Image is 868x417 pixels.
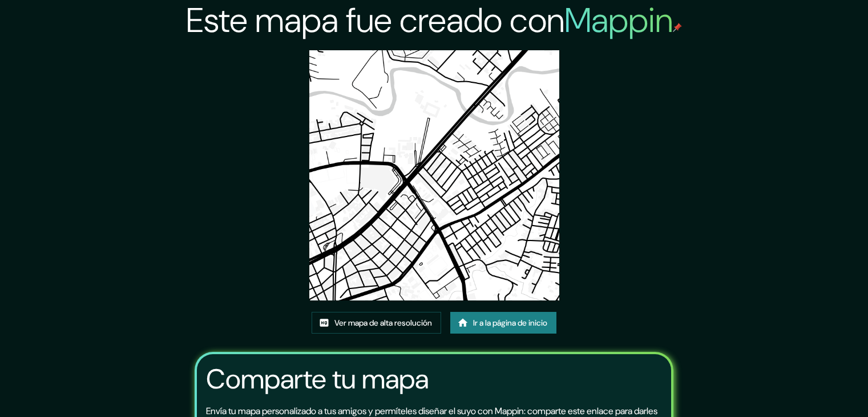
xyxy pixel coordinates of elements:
font: Ver mapa de alta resolución [334,318,432,328]
font: Ir a la página de inicio [473,318,547,328]
img: created-map [309,50,559,300]
img: pin de mapeo [673,23,682,32]
font: Comparte tu mapa [206,361,429,397]
a: Ir a la página de inicio [450,312,556,334]
a: Ver mapa de alta resolución [312,312,441,334]
iframe: Lanzador de widgets de ayuda [766,372,855,404]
